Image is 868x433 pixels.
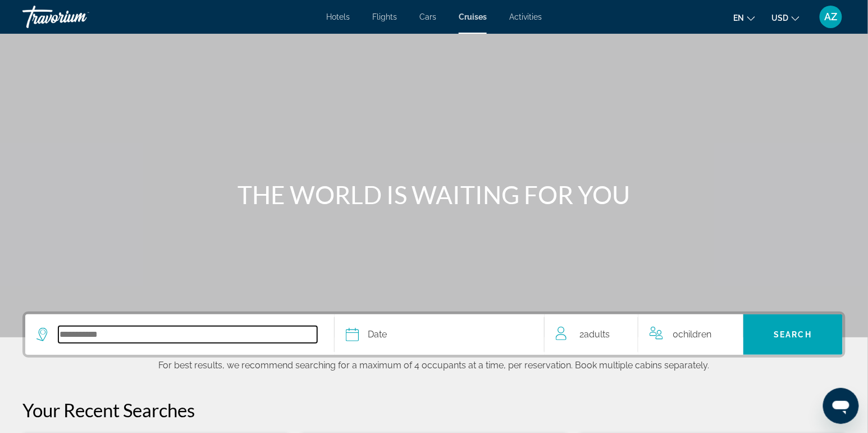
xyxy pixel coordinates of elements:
[419,12,436,21] a: Cars
[22,399,846,421] p: Your Recent Searches
[734,10,755,26] button: Change language
[22,2,135,31] a: Travorium
[772,13,789,22] span: USD
[743,314,843,355] button: Search
[679,329,712,340] span: Children
[774,330,812,339] span: Search
[22,358,846,371] p: For best results, we recommend searching for a maximum of 4 occupants at a time, per reservation....
[816,5,846,29] button: User Menu
[326,12,350,21] a: Hotels
[825,11,838,22] span: AZ
[673,327,712,342] span: 0
[772,10,800,26] button: Change currency
[734,13,744,22] span: en
[545,314,743,355] button: Travelers: 2 adults, 0 children
[509,12,542,21] a: Activities
[372,12,397,21] a: Flights
[368,327,387,342] span: Date
[25,314,843,355] div: Search widget
[823,388,859,424] iframe: Кнопка запуска окна обмена сообщениями
[579,327,610,342] span: 2
[58,326,317,343] input: Select cruise destination
[459,12,487,21] a: Cruises
[346,314,533,355] button: Select cruise date
[223,180,645,209] h1: THE WORLD IS WAITING FOR YOU
[584,329,610,340] span: Adults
